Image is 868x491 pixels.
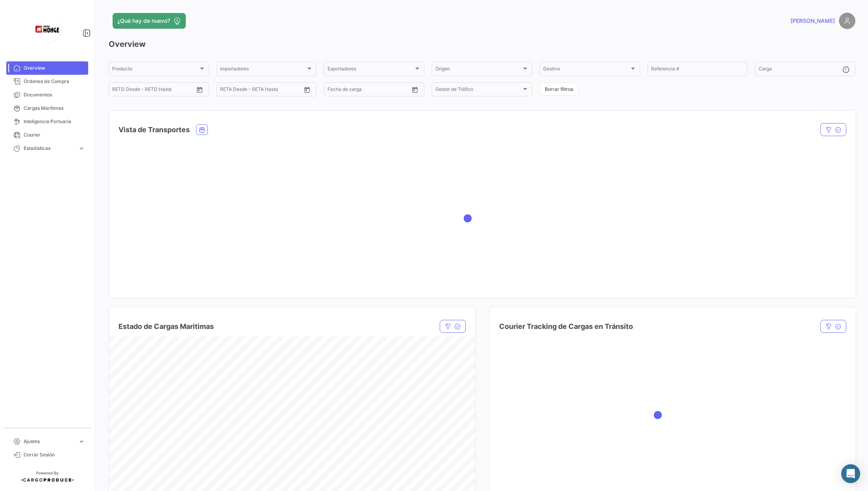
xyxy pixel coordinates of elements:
[24,451,85,458] span: Cerrar Sesión
[240,88,279,93] input: Hasta
[24,131,85,138] span: Courier
[435,67,522,73] span: Origen
[24,118,85,125] span: Inteligencia Portuaria
[435,88,522,93] span: Gestor de Tráfico
[328,67,414,73] span: Exportadores
[790,17,835,25] span: [PERSON_NAME]
[194,84,205,96] button: Open calendar
[301,84,313,96] button: Open calendar
[24,65,85,72] span: Overview
[543,67,629,73] span: Destino
[24,145,75,152] span: Estadísticas
[132,88,171,93] input: Hasta
[220,67,306,73] span: Importadores
[6,115,88,128] a: Inteligencia Portuaria
[117,17,170,25] span: ¿Qué hay de nuevo?
[6,61,88,75] a: Overview
[540,83,578,96] button: Borrar filtros
[328,88,342,93] input: Desde
[24,105,85,112] span: Cargas Marítimas
[839,13,855,29] img: placeholder-user.png
[118,321,214,332] h4: Estado de Cargas Maritimas
[78,438,85,445] span: expand_more
[6,88,88,102] a: Documentos
[118,124,190,135] h4: Vista de Transportes
[109,39,855,50] h3: Overview
[28,9,67,49] img: logo-grupo-monge+(2).png
[112,67,198,73] span: Producto
[6,128,88,142] a: Courier
[409,84,421,96] button: Open calendar
[220,88,234,93] input: Desde
[6,102,88,115] a: Cargas Marítimas
[24,78,85,85] span: Órdenes de Compra
[196,125,207,135] button: Ocean
[112,88,126,93] input: Desde
[347,88,386,93] input: Hasta
[499,321,633,332] h4: Courier Tracking de Cargas en Tránsito
[6,75,88,88] a: Órdenes de Compra
[24,438,75,445] span: Ajustes
[24,91,85,98] span: Documentos
[78,145,85,152] span: expand_more
[113,13,186,29] button: ¿Qué hay de nuevo?
[841,464,860,483] div: Abrir Intercom Messenger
